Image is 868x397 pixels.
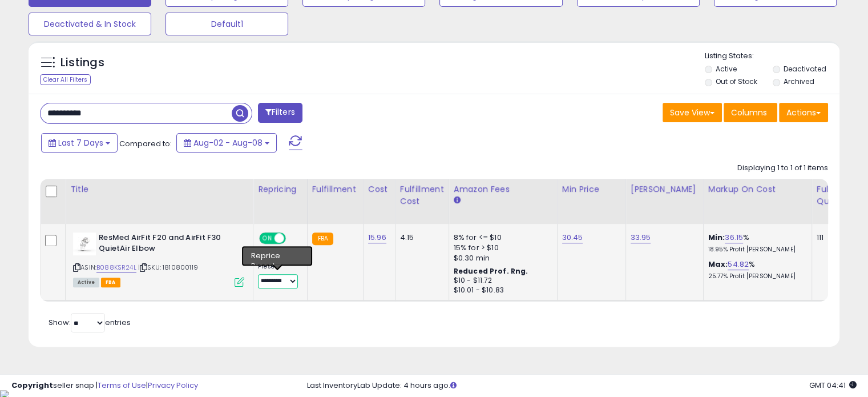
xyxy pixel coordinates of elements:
[817,183,856,207] div: Fulfillable Quantity
[663,103,722,122] button: Save View
[703,179,812,224] th: The percentage added to the cost of goods (COGS) that forms the calculator for Min & Max prices.
[60,55,104,71] h5: Listings
[193,137,263,149] span: Aug-02 - Aug-08
[73,278,99,287] span: All listings currently available for purchase on Amazon
[119,138,172,149] span: Compared to:
[817,232,852,243] div: 111
[40,74,91,85] div: Clear All Filters
[731,107,767,118] span: Columns
[737,163,828,174] div: Displaying 1 to 1 of 1 items
[716,77,757,86] label: Out of Stock
[454,243,548,253] div: 15% for > $10
[312,183,358,195] div: Fulfillment
[258,103,302,123] button: Filters
[58,137,103,149] span: Last 7 Days
[260,234,274,243] span: ON
[11,380,198,391] div: seller snap | |
[284,234,302,243] span: OFF
[368,183,390,195] div: Cost
[716,64,737,74] label: Active
[307,380,857,391] div: Last InventoryLab Update: 4 hours ago.
[41,133,118,153] button: Last 7 Days
[148,380,198,391] a: Privacy Policy
[454,253,548,263] div: $0.30 min
[708,246,803,254] p: 18.95% Profit [PERSON_NAME]
[138,263,198,272] span: | SKU: 1810800119
[454,286,548,295] div: $10.01 - $10.83
[562,183,621,195] div: Min Price
[708,232,725,243] b: Min:
[708,272,803,280] p: 25.77% Profit [PERSON_NAME]
[631,232,651,243] a: 33.95
[98,380,146,391] a: Terms of Use
[454,232,548,243] div: 8% for <= $10
[73,232,244,286] div: ASIN:
[312,232,333,245] small: FBA
[258,183,302,195] div: Repricing
[258,263,298,288] div: Preset:
[11,380,53,391] strong: Copyright
[562,232,583,243] a: 30.45
[708,183,807,195] div: Markup on Cost
[400,183,444,207] div: Fulfillment Cost
[728,259,749,270] a: 54.82
[783,64,826,74] label: Deactivated
[96,263,136,272] a: B088KSR24L
[176,133,277,153] button: Aug-02 - Aug-08
[258,250,298,260] div: Win BuyBox
[783,77,814,86] label: Archived
[779,103,828,122] button: Actions
[165,13,288,35] button: Default1
[708,259,803,280] div: %
[725,232,743,243] a: 36.15
[49,317,131,328] span: Show: entries
[724,103,777,122] button: Columns
[708,259,728,270] b: Max:
[705,51,839,62] p: Listing States:
[708,232,803,254] div: %
[368,232,386,243] a: 15.96
[73,232,96,255] img: 31Mv+C7Cu0L._SL40_.jpg
[400,232,440,243] div: 4.15
[454,276,548,286] div: $10 - $11.72
[454,195,461,206] small: Amazon Fees.
[99,232,237,256] b: ResMed AirFit F20 and AirFit F30 QuietAir Elbow
[70,183,248,195] div: Title
[29,13,151,35] button: Deactivated & In Stock
[631,183,699,195] div: [PERSON_NAME]
[101,278,120,287] span: FBA
[454,183,552,195] div: Amazon Fees
[809,380,857,391] span: 2025-08-17 04:41 GMT
[454,266,528,276] b: Reduced Prof. Rng.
